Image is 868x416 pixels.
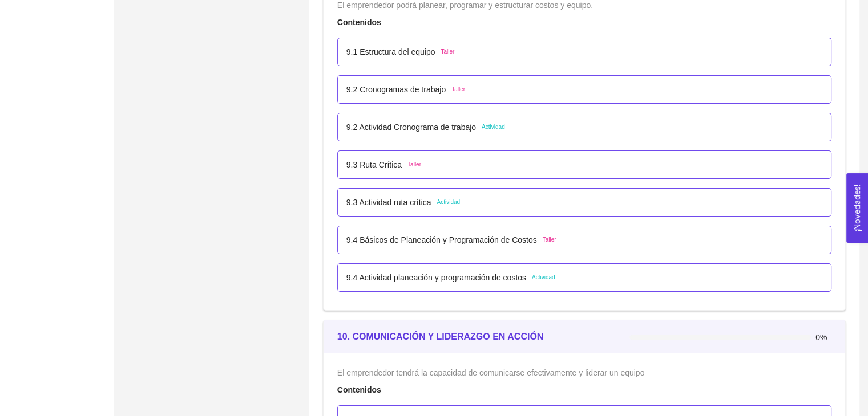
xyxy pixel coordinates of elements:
[337,18,381,27] strong: Contenidos
[441,47,454,56] span: Taller
[346,83,446,96] p: 9.2 Cronogramas de trabajo
[846,173,868,243] button: Open Feedback Widget
[451,85,465,94] span: Taller
[532,273,555,282] span: Actividad
[346,271,526,284] p: 9.4 Actividad planeación y programación de costos
[337,385,381,394] strong: Contenidos
[337,1,593,10] span: El emprendedor podrá planear, programar y estructurar costos y equipo.
[337,332,544,341] strong: 10. COMUNICACIÓN Y LIDERAZGO EN ACCIÓN
[346,234,537,246] p: 9.4 Básicos de Planeación y Programación de Costos
[346,121,476,133] p: 9.2 Actividad Cronograma de trabajo
[407,160,421,169] span: Taller
[346,46,435,58] p: 9.1 Estructura del equipo
[437,198,460,207] span: Actividad
[815,333,831,341] span: 0%
[346,158,402,171] p: 9.3 Ruta Crítica
[337,368,645,377] span: El emprendedor tendrá la capacidad de comunicarse efectivamente y liderar un equipo
[346,196,431,209] p: 9.3 Actividad ruta crítica
[482,123,505,132] span: Actividad
[543,235,556,244] span: Taller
